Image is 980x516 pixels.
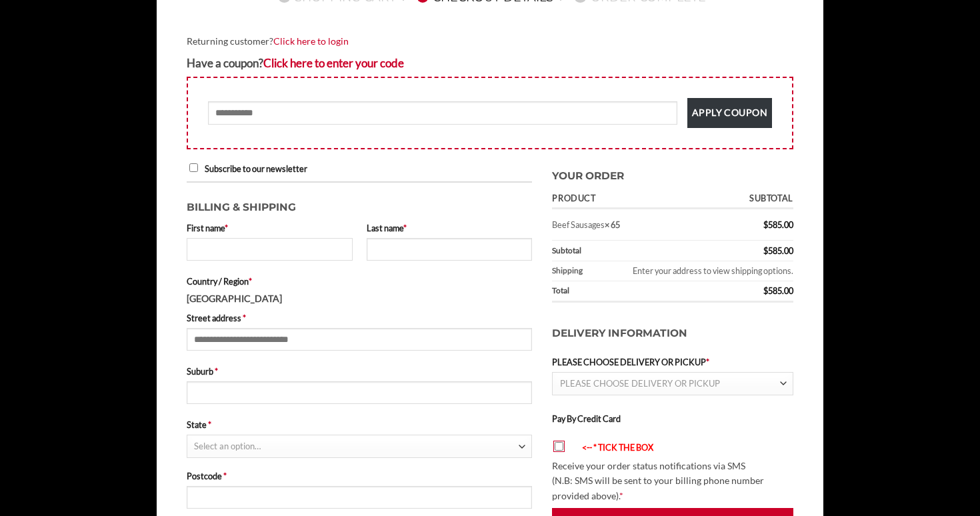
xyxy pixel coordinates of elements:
[225,223,228,233] abbr: required
[187,365,532,378] label: Suburb
[763,285,793,296] bdi: 585.00
[619,490,623,501] abbr: required
[187,435,532,457] span: State
[582,442,653,453] font: <-- * TICK THE BOX
[763,285,768,296] span: $
[763,245,768,256] span: $
[273,35,349,47] a: Click here to login
[189,163,198,172] input: Subscribe to our newsletter
[552,161,793,185] h3: Your order
[223,471,227,481] abbr: required
[552,241,697,261] th: Subtotal
[594,261,793,281] td: Enter your address to view shipping options.
[187,34,793,49] div: Returning customer?
[697,190,793,209] th: Subtotal
[187,193,532,216] h3: Billing & Shipping
[187,418,532,431] label: State
[555,442,563,451] input: <-- * TICK THE BOX
[706,357,709,367] abbr: required
[552,355,793,369] label: PLEASE CHOOSE DELIVERY OR PICKUP
[403,223,407,233] abbr: required
[187,311,532,325] label: Street address
[560,378,720,389] span: PLEASE CHOOSE DELIVERY OR PICKUP
[187,275,532,288] label: Country / Region
[187,469,532,483] label: Postcode
[763,245,793,256] bdi: 585.00
[552,261,594,281] th: Shipping
[570,444,582,453] img: arrow-blink.gif
[243,313,246,323] abbr: required
[187,54,793,72] div: Have a coupon?
[552,459,793,504] p: Receive your order status notifications via SMS (N.B: SMS will be sent to your billing phone numb...
[208,419,211,430] abbr: required
[552,413,621,424] label: Pay By Credit Card
[367,221,533,235] label: Last name
[187,221,353,235] label: First name
[552,312,793,355] h3: Delivery Information
[605,219,620,230] strong: × 65
[205,163,307,174] span: Subscribe to our newsletter
[215,366,218,377] abbr: required
[552,190,697,209] th: Product
[194,441,261,451] span: Select an option…
[763,219,793,230] bdi: 585.00
[687,98,772,128] button: Apply coupon
[187,293,282,304] strong: [GEOGRAPHIC_DATA]
[552,209,697,241] td: Beef Sausages
[763,219,768,230] span: $
[263,56,404,70] a: Enter your coupon code
[552,281,697,303] th: Total
[249,276,252,287] abbr: required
